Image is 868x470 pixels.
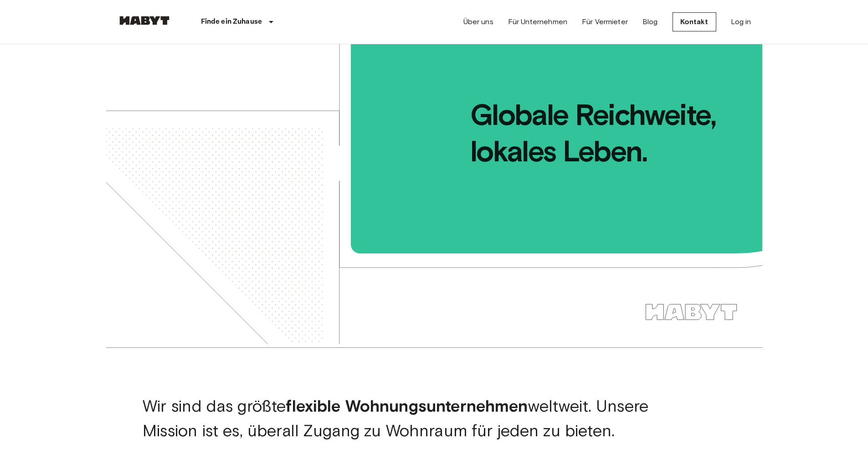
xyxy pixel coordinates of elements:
a: Über uns [463,16,493,27]
a: Kontakt [673,12,716,31]
img: Habyt [117,16,172,25]
img: we-make-moves-not-waiting-lists [106,44,762,344]
a: Für Vermieter [582,16,628,27]
b: flexible Wohnungsunternehmen [286,396,528,416]
span: Wir sind das größte weltweit. Unsere Mission ist es, überall Zugang zu Wohnraum für jeden zu bieten. [143,396,648,440]
a: Log in [731,16,751,27]
a: Für Unternehmen [508,16,567,27]
p: Finde ein Zuhause [201,16,262,27]
a: Blog [642,16,658,27]
span: Globale Reichweite, lokales Leben. [352,44,762,170]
